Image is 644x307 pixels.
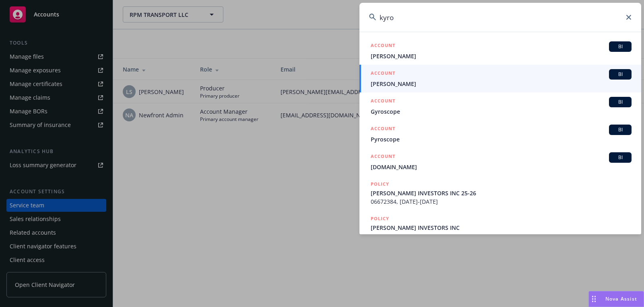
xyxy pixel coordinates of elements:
[371,69,395,79] h5: ACCOUNT
[605,295,637,302] span: Nova Assist
[371,80,632,88] span: [PERSON_NAME]
[371,52,632,60] span: [PERSON_NAME]
[359,37,641,65] a: ACCOUNTBI[PERSON_NAME]
[371,189,632,197] span: [PERSON_NAME] INVESTORS INC 25-26
[371,41,395,51] h5: ACCOUNT
[371,223,632,232] span: [PERSON_NAME] INVESTORS INC
[371,232,632,240] span: 680-6238N584-23-42, [DATE]-[DATE]
[371,180,389,188] h5: POLICY
[371,215,389,223] h5: POLICY
[359,176,641,210] a: POLICY[PERSON_NAME] INVESTORS INC 25-2606672384, [DATE]-[DATE]
[612,98,628,106] span: BI
[371,125,395,134] h5: ACCOUNT
[359,148,641,176] a: ACCOUNTBI[DOMAIN_NAME]
[359,92,641,120] a: ACCOUNTBIGyroscope
[588,291,644,307] button: Nova Assist
[371,107,632,116] span: Gyroscope
[612,126,628,133] span: BI
[612,43,628,50] span: BI
[371,135,632,143] span: Pyroscope
[359,65,641,92] a: ACCOUNTBI[PERSON_NAME]
[589,291,599,307] div: Drag to move
[371,97,395,106] h5: ACCOUNT
[359,210,641,245] a: POLICY[PERSON_NAME] INVESTORS INC680-6238N584-23-42, [DATE]-[DATE]
[612,154,628,161] span: BI
[371,163,632,171] span: [DOMAIN_NAME]
[371,197,632,206] span: 06672384, [DATE]-[DATE]
[612,71,628,78] span: BI
[359,3,641,32] input: Search...
[371,152,395,162] h5: ACCOUNT
[359,120,641,148] a: ACCOUNTBIPyroscope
